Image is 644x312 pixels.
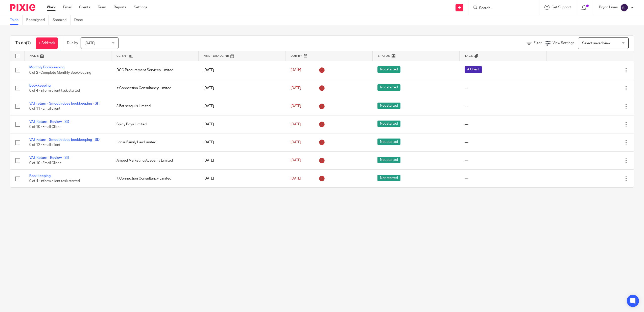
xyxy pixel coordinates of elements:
[465,140,542,145] div: ---
[198,61,285,79] td: [DATE]
[47,5,56,10] a: Work
[198,97,285,115] td: [DATE]
[198,133,285,151] td: [DATE]
[465,86,542,91] div: ---
[114,5,126,10] a: Reports
[29,84,51,87] a: Bookkeeping
[198,151,285,169] td: [DATE]
[377,157,400,163] span: Not started
[63,5,71,10] a: Email
[29,71,91,74] span: 0 of 2 · Complete Monthly Bookkeeping
[582,42,610,45] span: Select saved view
[291,123,301,126] span: [DATE]
[377,175,400,181] span: Not started
[53,15,70,25] a: Snoozed
[291,177,301,180] span: [DATE]
[377,121,400,127] span: Not started
[111,151,199,169] td: Amped Marketing Academy Limited
[291,86,301,90] span: [DATE]
[620,4,628,12] img: svg%3E
[111,61,199,79] td: DCG Procurement Services Limited
[465,122,542,127] div: ---
[291,104,301,108] span: [DATE]
[599,5,618,10] p: Brynn Lines
[111,79,199,97] td: It Connection Consultancy Limited
[29,125,61,129] span: 0 of 10 · Email Client
[79,5,90,10] a: Clients
[29,156,69,160] a: VAT Return - Review - SH
[15,41,31,46] h1: To do
[29,138,100,142] a: VAT return - Smooth does bookkeeping - SD
[111,170,199,188] td: It Connection Consultancy Limited
[291,141,301,144] span: [DATE]
[26,41,31,45] span: (7)
[26,15,49,25] a: Reassigned
[29,161,61,165] span: 0 of 10 · Email Client
[291,68,301,72] span: [DATE]
[465,158,542,163] div: ---
[552,6,571,9] span: Get Support
[377,66,400,73] span: Not started
[111,97,199,115] td: 3 Fat seagulls Limited
[29,179,80,183] span: 0 of 4 · Inform client task started
[29,143,60,147] span: 0 of 12 · Email client
[377,103,400,109] span: Not started
[134,5,147,10] a: Settings
[111,115,199,133] td: Spicy Boys Limited
[74,15,87,25] a: Done
[377,139,400,145] span: Not started
[36,37,58,49] a: + Add task
[198,170,285,188] td: [DATE]
[29,120,69,124] a: VAT Return - Review - SD
[465,66,482,73] span: A Client
[10,4,35,11] img: Pixie
[67,41,78,46] p: Due by
[465,54,473,57] span: Tags
[29,107,60,111] span: 0 of 11 · Email client
[479,6,524,11] input: Search
[111,133,199,151] td: Lotus Family Law Limited
[291,159,301,162] span: [DATE]
[465,104,542,109] div: ---
[85,42,95,45] span: [DATE]
[29,66,64,69] a: Monthly Bookkeeping
[29,89,80,92] span: 0 of 4 · Inform client task started
[29,174,51,178] a: Bookkeeping
[553,41,574,45] span: View Settings
[465,176,542,181] div: ---
[377,84,400,91] span: Not started
[29,102,100,105] a: VAT return - Smooth does bookkeeping - SH
[534,41,542,45] span: Filter
[198,79,285,97] td: [DATE]
[198,115,285,133] td: [DATE]
[10,15,22,25] a: To do
[98,5,106,10] a: Team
